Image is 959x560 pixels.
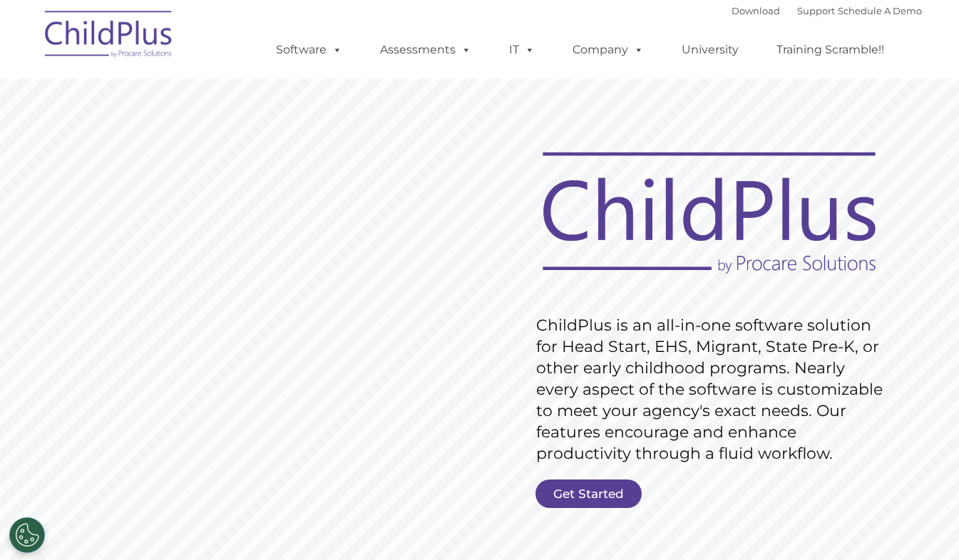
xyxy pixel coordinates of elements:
a: Support [797,5,835,16]
img: ChildPlus by Procare Solutions [38,1,180,72]
a: IT [495,36,549,64]
a: Assessments [366,36,486,64]
a: Download [732,5,780,16]
a: Get Started [535,479,642,508]
a: Training Scramble!! [762,36,898,64]
a: Schedule A Demo [838,5,922,16]
a: Company [558,36,658,64]
rs-layer: ChildPlus is an all-in-one software solution for Head Start, EHS, Migrant, State Pre-K, or other ... [536,315,890,465]
button: Cookies Settings [9,517,45,553]
a: Software [262,36,357,64]
font: | [732,5,922,16]
a: University [667,36,753,64]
